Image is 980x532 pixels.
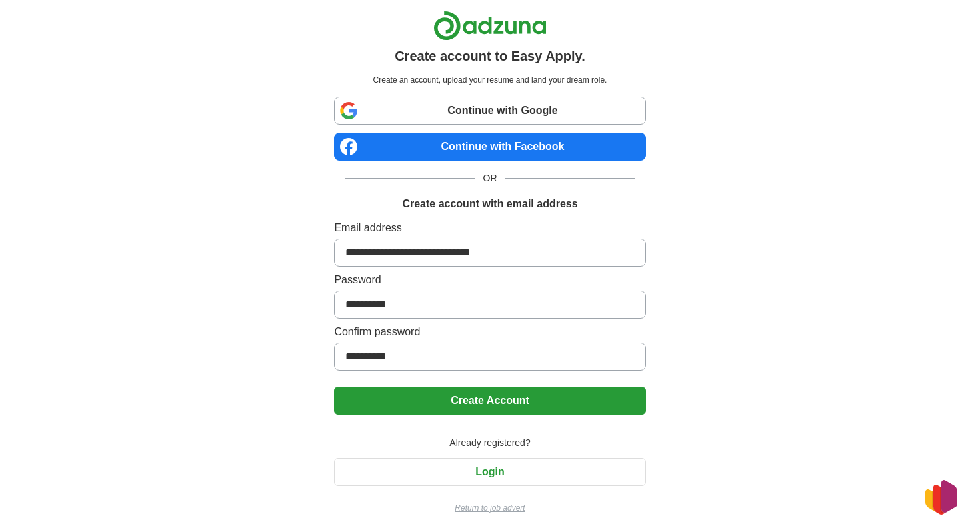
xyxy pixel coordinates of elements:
label: Password [334,272,645,288]
label: Email address [334,220,645,236]
img: Adzuna logo [433,11,547,41]
h1: Create account with email address [402,196,577,212]
a: Continue with Google [334,97,645,125]
h1: Create account to Easy Apply. [395,46,585,66]
p: Create an account, upload your resume and land your dream role. [337,74,643,86]
button: Create Account [334,387,645,415]
a: Return to job advert [334,502,645,514]
button: Login [334,458,645,486]
a: Login [334,466,645,477]
span: Already registered? [441,436,538,450]
span: OR [475,171,505,185]
a: Continue with Facebook [334,133,645,161]
label: Confirm password [334,324,645,340]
